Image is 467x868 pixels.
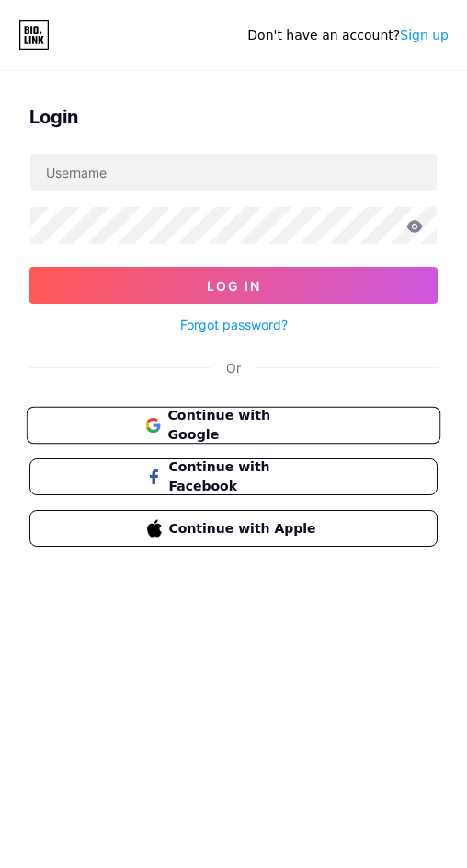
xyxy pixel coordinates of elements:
div: Login [29,103,438,131]
input: Username [30,154,437,191]
button: Continue with Facebook [29,458,438,495]
button: Continue with Apple [29,510,438,547]
div: Don't have an account? [247,26,449,45]
span: Continue with Google [167,406,321,446]
span: Log In [207,278,261,294]
span: Continue with Facebook [169,457,321,496]
a: Continue with Google [29,407,438,444]
button: Log In [29,267,438,304]
span: Continue with Apple [169,519,321,538]
a: Sign up [400,28,449,42]
a: Forgot password? [180,315,288,334]
button: Continue with Google [27,407,441,445]
div: Or [226,358,241,377]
